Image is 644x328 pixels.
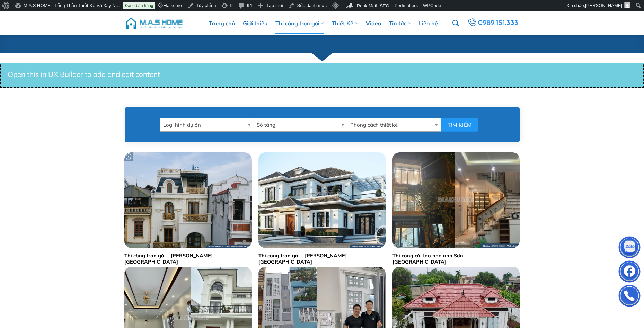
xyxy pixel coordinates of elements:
[366,13,381,34] a: Video
[209,13,235,34] a: Trang chủ
[332,13,358,34] a: Thiết Kế
[619,286,640,307] img: Phone
[619,262,640,283] img: Facebook
[392,152,520,248] img: Cải tạo nhà anh Sơn - Hà Đông | MasHome
[585,3,622,8] span: [PERSON_NAME]
[466,17,520,30] a: 0989.151.333
[125,13,184,34] img: M.A.S HOME – Tổng Thầu Thiết Kế Và Xây Nhà Trọn Gói
[389,13,411,34] a: Tin tức
[452,16,459,30] a: Tìm kiếm
[124,252,252,265] a: Thi công trọn gói – [PERSON_NAME] – [GEOGRAPHIC_DATA]
[275,13,324,34] a: Thi công trọn gói
[258,152,386,248] img: Thi công trọn gói - Anh Hiếu - Thanh Hoá | MasHome
[123,2,155,9] a: Đang bán hàng
[257,118,338,132] span: Số tầng
[243,13,268,34] a: Giới thiệu
[477,17,519,29] span: 0989.151.333
[163,118,245,132] span: Loại hình dự án
[419,13,438,34] a: Liên hệ
[392,252,520,265] a: Thi công cải tạo nhà anh Sơn – [GEOGRAPHIC_DATA]
[441,118,478,132] button: Tìm kiếm
[258,252,386,265] a: Thi công trọn gói – [PERSON_NAME] – [GEOGRAPHIC_DATA]
[350,118,432,132] span: Phong cách thiết kế
[619,238,640,259] img: Zalo
[124,152,252,248] img: Thi công trọn gói anh Tuấn - Gia Lâm | MasHome
[357,3,389,8] span: Rank Math SEO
